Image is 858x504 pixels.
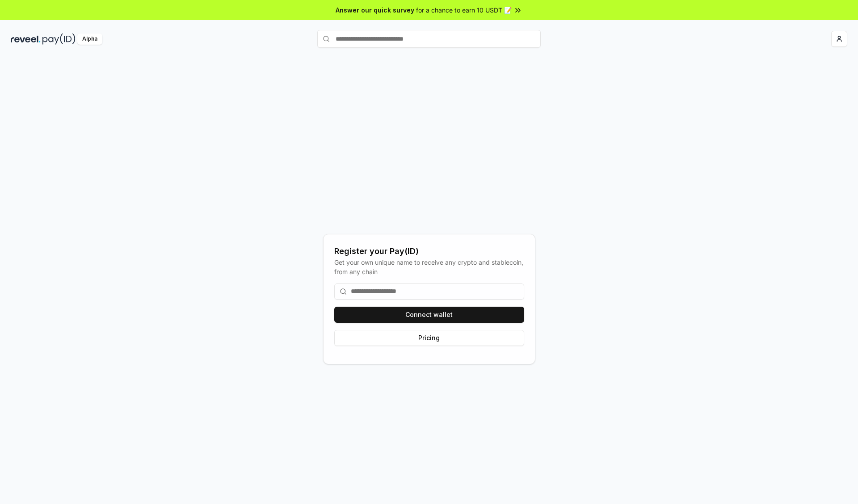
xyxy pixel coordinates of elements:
img: reveel_dark [11,33,41,45]
div: Get your own unique name to receive any crypto and stablecoin, from any chain [334,258,524,276]
button: Pricing [334,330,524,346]
span: for a chance to earn 10 USDT 📝 [416,5,512,15]
button: Connect wallet [334,307,524,323]
div: Register your Pay(ID) [334,245,524,258]
div: Alpha [77,33,102,45]
span: Answer our quick survey [336,5,414,15]
img: pay_id [42,33,76,45]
